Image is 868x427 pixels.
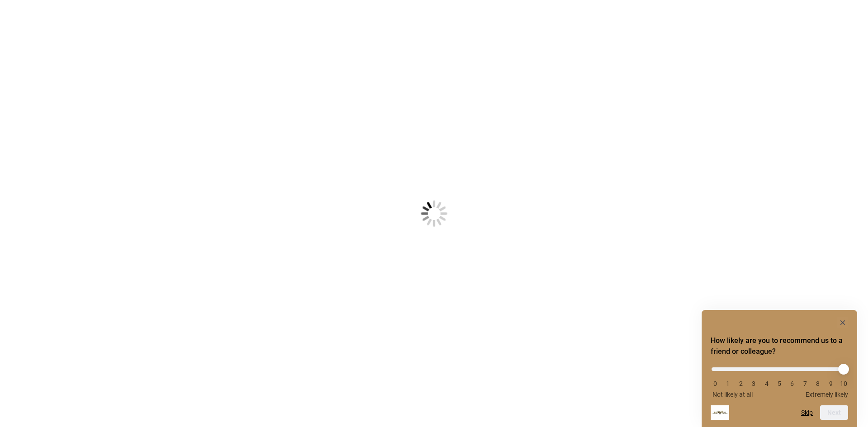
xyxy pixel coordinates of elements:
span: Extremely likely [806,391,848,398]
li: 9 [826,380,835,387]
li: 8 [813,380,822,387]
li: 1 [723,380,732,387]
li: 10 [839,380,848,387]
li: 4 [762,380,771,387]
li: 0 [711,380,720,387]
li: 7 [801,380,810,387]
button: Hide survey [837,317,848,328]
li: 6 [788,380,797,387]
button: Skip [801,409,813,416]
div: How likely are you to recommend us to a friend or colleague? Select an option from 0 to 10, with ... [711,317,848,420]
button: Next question [820,405,848,420]
h2: How likely are you to recommend us to a friend or colleague? Select an option from 0 to 10, with ... [711,335,848,357]
div: How likely are you to recommend us to a friend or colleague? Select an option from 0 to 10, with ... [711,361,848,398]
li: 5 [775,380,784,387]
img: Loading [376,156,492,272]
li: 2 [736,380,745,387]
span: Not likely at all [712,391,753,398]
li: 3 [749,380,758,387]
